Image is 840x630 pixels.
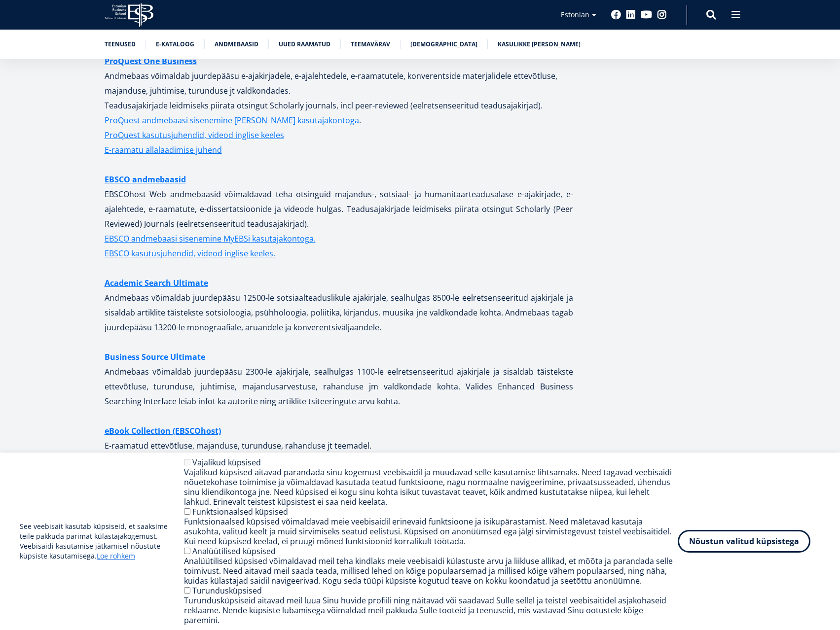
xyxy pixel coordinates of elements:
a: Facebook [611,10,621,20]
div: Analüütilised küpsised võimaldavad meil teha kindlaks meie veebisaidi külastuste arvu ja liikluse... [184,556,678,586]
a: Loe rohkem [97,551,135,561]
a: Andmebaasid [215,39,258,49]
a: Business Source Ultimate [105,350,205,364]
a: EBSCO kasutusjuhendid, videod inglise keeles. [105,246,275,261]
label: Turundusküpsised [192,585,262,596]
button: Nõustun valitud küpsistega [678,530,810,553]
label: Funktsionaalsed küpsised [192,506,288,517]
p: EBSCOhost Web andmebaasid võimaldavad teha otsinguid majandus-, sotsiaal- ja humanitaarteadusalas... [105,172,573,261]
div: Funktsionaalsed küpsised võimaldavad meie veebisaidil erinevaid funktsioone ja isikupärastamist. ... [184,517,678,546]
label: Vajalikud küpsised [192,457,261,468]
a: E-kataloog [156,39,194,49]
a: ProQuest andmebaasi sisenemine [PERSON_NAME] kasutajakontoga [105,113,359,128]
a: Youtube [641,10,652,20]
strong: ProQuest One Business [105,56,197,67]
a: eBook Collection (EBSCOhost) [105,423,221,438]
div: Vajalikud küpsised aitavad parandada sinu kogemust veebisaidil ja muudavad selle kasutamise lihts... [184,467,678,507]
a: Kasulikke [PERSON_NAME] [498,39,581,49]
p: E-raamatud ettevõtluse, majanduse, turunduse, rahanduse jt teemadel. [105,423,573,453]
p: Andmebaas võimaldab juurdepääsu 12500-le sotsiaalteaduslikule ajakirjale, sealhulgas 8500-le eelr... [105,276,573,335]
p: . [105,113,573,128]
a: EBSCO andmebaasi sisenemine MyEBSi kasutajakontoga. [105,231,316,246]
a: E-raamatu allalaadimise juhend [105,142,222,157]
label: Analüütilised küpsised [192,546,276,557]
p: Andmebaas võimaldab juurdepääsu e-ajakirjadele, e-ajalehtedele, e-raamatutele, konverentside mate... [105,54,573,113]
p: See veebisait kasutab küpsiseid, et saaksime teile pakkuda parimat külastajakogemust. Veebisaidi ... [20,522,184,561]
a: Instagram [657,10,667,20]
a: EBSCO andmebaasid [105,172,186,187]
div: Turundusküpsiseid aitavad meil luua Sinu huvide profiili ning näitavad või saadavad Sulle sellel ... [184,595,678,625]
strong: eBook Collection (EBSCOhost) [105,425,221,436]
a: Academic Search Ultimate [105,276,208,290]
a: ProQuest One Business [105,54,197,69]
a: Teenused [105,39,136,49]
a: ProQuest kasutusjuhendid, videod inglise keeles [105,128,284,142]
a: Teemavärav [351,39,390,49]
a: Linkedin [626,10,636,20]
a: [DEMOGRAPHIC_DATA] [410,39,477,49]
a: Uued raamatud [279,39,330,49]
p: Andmebaas võimaldab juurdepääsu 2300-le ajakirjale, sealhulgas 1100-le eelretsenseeritud ajakirja... [105,350,573,409]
